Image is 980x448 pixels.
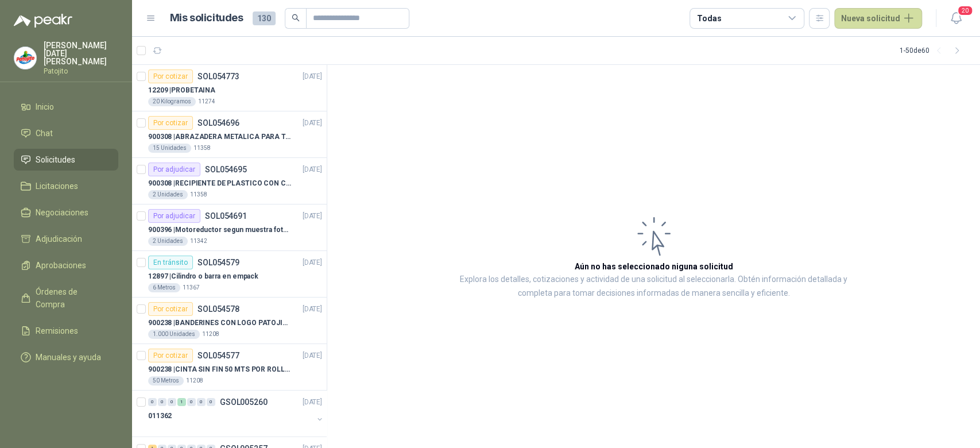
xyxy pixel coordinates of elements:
div: 20 Kilogramos [148,97,196,106]
p: 12209 | PROBETAINA [148,85,215,96]
div: 0 [158,398,166,406]
a: Chat [14,122,118,144]
p: 12897 | Cilindro o barra en empack [148,271,258,282]
span: Solicitudes [36,153,75,166]
div: En tránsito [148,256,193,269]
a: Por cotizarSOL054577[DATE] 900238 |CINTA SIN FIN 50 MTS POR ROLLO - VER DOC ADJUNTO50 Metros11208 [132,344,327,391]
p: 11358 [193,144,211,153]
p: 900396 | Motoreductor segun muestra fotográfica [148,225,291,235]
a: Por cotizarSOL054578[DATE] 900238 |BANDERINES CON LOGO PATOJITO - VER DOC ADJUNTO1.000 Unidades11208 [132,298,327,344]
p: [DATE] [303,164,322,175]
a: Aprobaciones [14,254,118,276]
button: Nueva solicitud [834,8,922,29]
a: Manuales y ayuda [14,346,118,368]
a: Por adjudicarSOL054695[DATE] 900308 |RECIPIENTE DE PLASTICO CON CAPACIDAD DE 1.8 LT PARA LA EXTRA... [132,158,327,204]
div: 0 [187,398,196,406]
div: 1 [177,398,186,406]
p: [PERSON_NAME][DATE] [PERSON_NAME] [44,41,118,65]
div: 0 [148,398,157,406]
p: 900308 | ABRAZADERA METALICA PARA TAPA DE TAMBOR DE PLASTICO DE 50 LT [148,132,291,142]
div: Por adjudicar [148,163,200,176]
p: 11367 [183,283,200,292]
span: search [292,14,300,22]
p: GSOL005260 [220,398,268,406]
div: Todas [697,12,721,25]
img: Company Logo [14,47,36,69]
div: 50 Metros [148,376,184,385]
a: Órdenes de Compra [14,281,118,315]
a: Adjudicación [14,228,118,250]
p: SOL054696 [197,119,239,127]
div: 2 Unidades [148,190,188,199]
span: Negociaciones [36,206,88,219]
a: Por cotizarSOL054696[DATE] 900308 |ABRAZADERA METALICA PARA TAPA DE TAMBOR DE PLASTICO DE 50 LT15... [132,111,327,158]
p: [DATE] [303,71,322,82]
p: [DATE] [303,397,322,408]
div: 0 [207,398,215,406]
span: Órdenes de Compra [36,285,107,311]
div: Por adjudicar [148,209,200,223]
span: Inicio [36,101,54,113]
a: En tránsitoSOL054579[DATE] 12897 |Cilindro o barra en empack6 Metros11367 [132,251,327,298]
p: 11274 [198,97,215,106]
p: SOL054579 [197,258,239,267]
p: 011362 [148,411,172,422]
div: Por cotizar [148,302,193,316]
div: Por cotizar [148,69,193,83]
a: Por cotizarSOL054773[DATE] 12209 |PROBETAINA20 Kilogramos11274 [132,65,327,111]
img: Logo peakr [14,14,72,28]
span: Chat [36,127,53,140]
p: 11208 [186,376,203,385]
div: 1.000 Unidades [148,330,200,339]
p: SOL054695 [205,165,247,173]
div: Por cotizar [148,116,193,130]
p: 11208 [202,330,219,339]
p: [DATE] [303,257,322,268]
span: Adjudicación [36,233,82,245]
button: 20 [946,8,966,29]
p: [DATE] [303,304,322,315]
p: SOL054773 [197,72,239,80]
div: 0 [197,398,206,406]
p: Explora los detalles, cotizaciones y actividad de una solicitud al seleccionarla. Obtén informaci... [442,273,865,300]
a: Solicitudes [14,149,118,171]
p: 11342 [190,237,207,246]
p: [DATE] [303,211,322,222]
a: Remisiones [14,320,118,342]
p: SOL054577 [197,352,239,360]
p: 900238 | CINTA SIN FIN 50 MTS POR ROLLO - VER DOC ADJUNTO [148,364,291,375]
a: 0 0 0 1 0 0 0 GSOL005260[DATE] 011362 [148,395,324,432]
h1: Mis solicitudes [170,10,243,26]
a: Inicio [14,96,118,118]
p: 900238 | BANDERINES CON LOGO PATOJITO - VER DOC ADJUNTO [148,318,291,329]
a: Negociaciones [14,202,118,223]
p: [DATE] [303,350,322,361]
div: 1 - 50 de 60 [900,41,966,60]
p: [DATE] [303,118,322,129]
div: 15 Unidades [148,144,191,153]
div: 6 Metros [148,283,180,292]
span: 20 [957,5,973,16]
h3: Aún no has seleccionado niguna solicitud [575,260,733,273]
span: Aprobaciones [36,259,86,272]
span: Licitaciones [36,180,78,192]
a: Licitaciones [14,175,118,197]
span: Remisiones [36,325,78,337]
a: Por adjudicarSOL054691[DATE] 900396 |Motoreductor segun muestra fotográfica2 Unidades11342 [132,204,327,251]
p: 900308 | RECIPIENTE DE PLASTICO CON CAPACIDAD DE 1.8 LT PARA LA EXTRACCIÓN MANUAL DE LIQUIDOS [148,178,291,189]
div: 0 [168,398,176,406]
p: Patojito [44,68,118,75]
p: SOL054691 [205,212,247,220]
p: SOL054578 [197,305,239,313]
span: 130 [253,11,276,25]
span: Manuales y ayuda [36,351,101,364]
div: 2 Unidades [148,237,188,246]
div: Por cotizar [148,349,193,362]
p: 11358 [190,190,207,199]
